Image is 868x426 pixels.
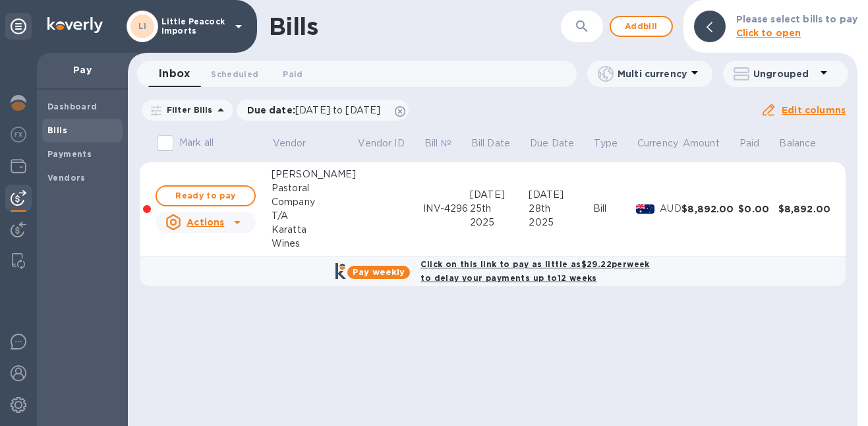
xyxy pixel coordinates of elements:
div: 2025 [529,216,593,229]
p: Ungrouped [753,67,816,80]
p: Mark all [179,136,214,150]
p: Amount [683,137,720,150]
u: Edit columns [782,105,846,115]
div: Bill [593,202,637,216]
b: Bills [47,125,67,135]
p: Vendor ID [358,137,404,150]
p: Currency [637,137,678,150]
div: 2025 [470,216,529,229]
div: $8,892.00 [778,202,835,216]
p: Due Date [530,137,574,150]
b: LI [138,21,147,31]
span: Due Date [530,137,591,150]
span: [DATE] to [DATE] [295,105,380,115]
p: Filter Bills [161,104,213,115]
div: INV-4296 [423,202,470,216]
div: [DATE] [529,188,593,202]
h1: Bills [269,13,318,40]
button: Ready to pay [156,185,256,206]
p: Type [594,137,618,150]
p: Balance [779,137,816,150]
img: Logo [47,17,103,33]
div: [PERSON_NAME] [272,167,357,181]
div: Karatta [272,223,357,237]
p: Paid [739,137,760,150]
span: Bill Date [471,137,527,150]
span: Vendor ID [358,137,421,150]
span: Ready to pay [167,188,244,204]
b: Please select bills to pay [736,14,857,24]
span: Vendor [273,137,324,150]
div: Pastoral [272,181,357,195]
div: Due date:[DATE] to [DATE] [237,100,409,121]
span: Amount [683,137,737,150]
button: Addbill [610,16,673,37]
div: Wines [272,237,357,251]
div: Company [272,195,357,209]
div: 28th [529,202,593,216]
p: Bill Date [471,137,510,150]
div: T/A [272,209,357,223]
div: Unpin categories [5,13,32,40]
div: [DATE] [470,188,529,202]
span: Paid [283,67,303,81]
p: AUD [660,202,681,216]
p: Due date : [247,104,388,117]
u: Actions [187,217,224,228]
span: Add bill [622,18,661,34]
img: AUD [636,204,654,214]
img: Wallets [11,158,26,174]
b: Vendors [47,173,86,183]
b: Click on this link to pay as little as $29.22 per week to delay your payments up to 12 weeks [420,259,649,283]
p: Multi currency [618,67,687,80]
span: Scheduled [211,67,258,81]
b: Payments [47,149,92,159]
span: Type [594,137,635,150]
div: $8,892.00 [681,202,738,216]
p: Bill № [424,137,451,150]
div: 25th [470,202,529,216]
span: Bill № [424,137,469,150]
span: Inbox [159,65,190,83]
img: Foreign exchange [11,127,26,142]
div: $0.00 [738,202,778,216]
b: Pay weekly [353,267,405,277]
b: Click to open [736,28,801,38]
span: Balance [779,137,833,150]
b: Dashboard [47,102,98,111]
p: Pay [47,63,117,76]
span: Paid [739,137,777,150]
p: Little Peacock Imports [161,17,227,36]
p: Vendor [273,137,306,150]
